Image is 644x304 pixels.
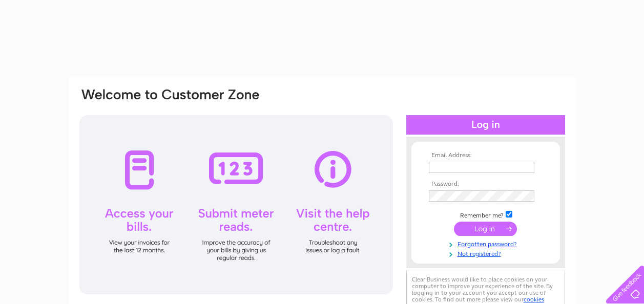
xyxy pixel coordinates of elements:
[429,238,545,248] a: Forgotten password?
[426,152,545,159] th: Email Address:
[426,209,545,220] td: Remember me?
[426,181,545,188] th: Password:
[454,222,517,236] input: Submit
[429,248,545,258] a: Not registered?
